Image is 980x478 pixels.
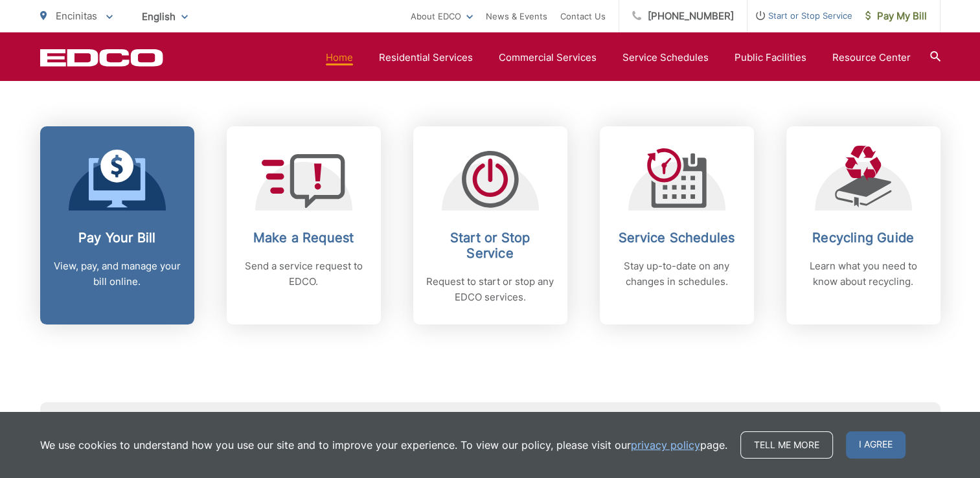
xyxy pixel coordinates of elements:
a: Public Facilities [735,50,806,65]
h2: Pay Your Bill [53,230,181,245]
a: Contact Us [560,8,606,24]
a: About EDCO [411,8,473,24]
p: Request to start or stop any EDCO services. [426,274,554,305]
a: Residential Services [379,50,473,65]
a: privacy policy [631,437,700,453]
a: Pay Your Bill View, pay, and manage your bill online. [40,126,194,324]
a: Home [326,50,353,65]
span: Pay My Bill [865,8,927,24]
a: EDCD logo. Return to the homepage. [40,49,163,67]
h2: Start or Stop Service [426,230,554,261]
a: News & Events [486,8,547,24]
p: Stay up-to-date on any changes in schedules. [613,258,741,290]
a: Service Schedules [622,50,709,65]
a: Commercial Services [499,50,597,65]
h2: Make a Request [240,230,368,245]
span: Encinitas [56,10,97,22]
a: Service Schedules Stay up-to-date on any changes in schedules. [600,126,754,324]
p: We use cookies to understand how you use our site and to improve your experience. To view our pol... [40,437,727,453]
p: View, pay, and manage your bill online. [53,258,181,290]
p: Send a service request to EDCO. [240,258,368,290]
h2: Service Schedules [613,230,741,245]
a: Make a Request Send a service request to EDCO. [227,126,381,324]
span: English [132,5,198,28]
a: Resource Center [832,50,911,65]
